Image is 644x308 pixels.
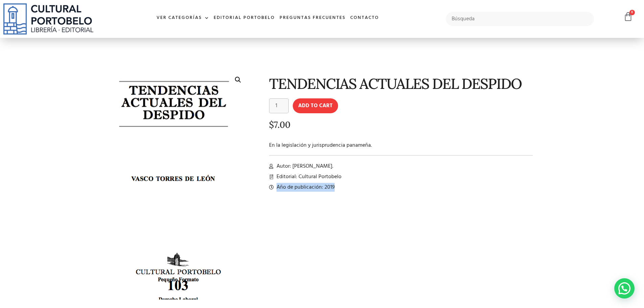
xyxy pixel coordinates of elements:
[446,12,594,26] input: Búsqueda
[154,11,211,25] a: Ver Categorías
[269,119,290,130] bdi: 7.00
[269,76,533,92] h1: TENDENCIAS ACTUALES DEL DESPIDO
[275,183,335,191] span: Año de publicación: 2019
[629,10,635,15] span: 0
[232,74,244,86] a: 🔍
[269,119,274,130] span: $
[293,98,338,113] button: Add to cart
[614,278,635,299] div: Contactar por WhatsApp
[269,98,289,113] input: Product quantity
[275,162,333,170] span: Autor: [PERSON_NAME].
[275,173,341,181] span: Editorial: Cultural Portobelo
[623,12,633,22] a: 0
[269,141,533,149] p: En la legislación y jurisprudencia panameña.
[348,11,381,25] a: Contacto
[211,11,277,25] a: Editorial Portobelo
[277,11,348,25] a: Preguntas frecuentes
